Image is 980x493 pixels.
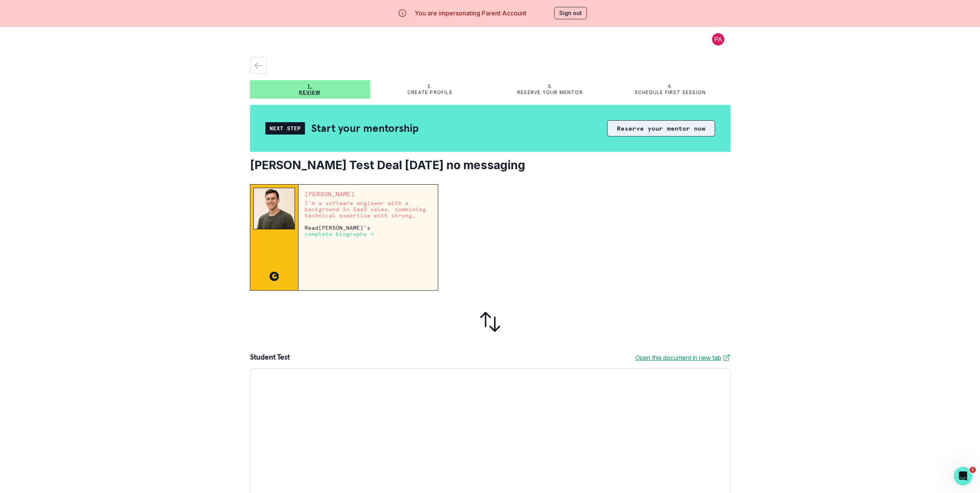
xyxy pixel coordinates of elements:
[253,188,295,229] img: Mentor Image
[548,83,553,89] p: 3.
[970,467,976,473] span: 1
[407,89,452,96] p: Create profile
[307,83,312,89] p: 1.
[311,121,419,135] h2: Start your mentorship
[250,353,290,362] p: Student Test
[305,191,432,197] p: [PERSON_NAME]
[415,8,526,18] p: You are impersonating Parent Account
[607,120,715,136] button: Reserve your mentor now
[265,122,305,135] div: Next Step
[305,231,374,237] a: complete biography →
[299,89,320,96] p: Review
[305,225,432,237] p: Read [PERSON_NAME] 's
[250,158,730,172] h2: [PERSON_NAME] Test Deal [DATE] no messaging
[305,200,432,219] p: I’m a software engineer with a background in SaaS sales, combining technical expertise with stron...
[706,33,730,45] button: profile picture
[427,83,432,89] p: 2.
[517,89,583,96] p: Reserve your mentor
[270,272,279,281] img: CC image
[668,83,673,89] p: 4.
[554,7,587,19] button: Sign out
[954,467,972,485] iframe: Intercom live chat
[635,89,706,96] p: Schedule first session
[635,353,730,362] a: Open this document in new tab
